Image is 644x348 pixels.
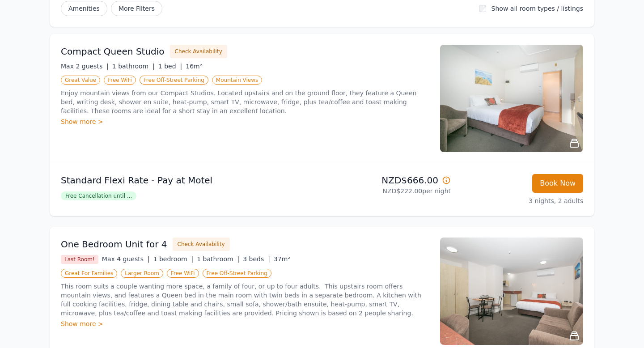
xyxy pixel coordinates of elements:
span: Free WiFi [104,76,136,85]
span: 16m² [186,63,202,70]
span: Great Value [61,76,100,85]
p: NZD$666.00 [326,174,451,187]
span: 1 bathroom | [197,255,239,263]
p: NZD$222.00 per night [326,187,451,195]
span: Max 4 guests | [102,255,150,263]
label: Show all room types / listings [491,5,583,12]
div: Show more > [61,319,429,328]
span: Free Cancellation until ... [61,191,136,200]
button: Book Now [532,174,583,193]
span: Mountain Views [212,76,262,85]
span: 1 bathroom | [112,63,155,70]
span: More Filters [111,1,162,16]
p: Standard Flexi Rate - Pay at Motel [61,174,318,187]
span: 1 bed | [158,63,182,70]
span: Free WiFi [167,269,199,278]
p: 3 nights, 2 adults [458,196,583,205]
p: This room suits a couple wanting more space, a family of four, or up to four adults. This upstair... [61,282,429,318]
span: Free Off-Street Parking [140,76,208,85]
p: Enjoy mountain views from our Compact Studios. Located upstairs and on the ground floor, they fea... [61,89,429,115]
button: Amenities [61,1,107,16]
span: 37m² [274,255,290,263]
span: Last Room! [61,255,98,264]
span: Max 2 guests | [61,63,109,70]
h3: Compact Queen Studio [61,45,165,58]
div: Show more > [61,117,429,126]
span: 3 beds | [243,255,270,263]
button: Check Availability [173,238,230,251]
span: 1 bedroom | [153,255,194,263]
span: Great For Families [61,269,117,278]
span: Free Off-Street Parking [203,269,271,278]
button: Check Availability [170,45,227,58]
h3: One Bedroom Unit for 4 [61,238,167,250]
span: Larger Room [121,269,163,278]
